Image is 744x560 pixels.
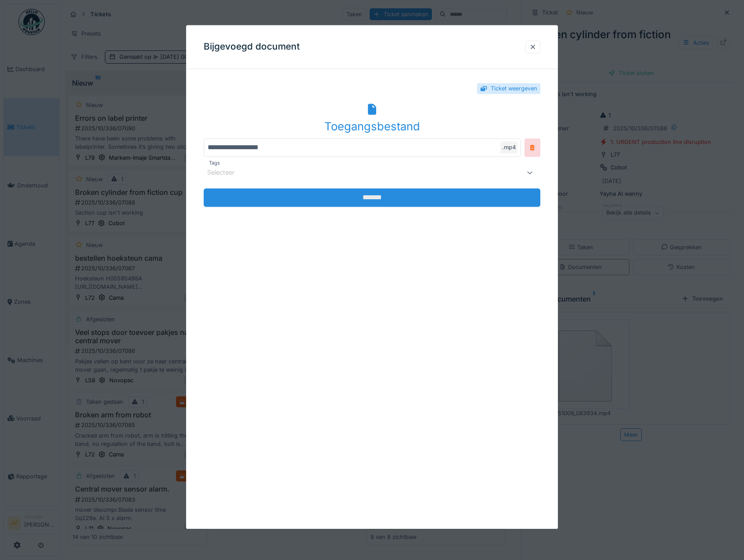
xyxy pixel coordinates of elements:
div: Toegangsbestand [204,118,541,135]
label: Tags [207,159,222,167]
h3: Bijgevoegd document [204,41,300,52]
div: .mp4 [500,141,518,153]
div: Ticket weergeven [491,84,537,93]
div: Selecteer [207,168,247,178]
